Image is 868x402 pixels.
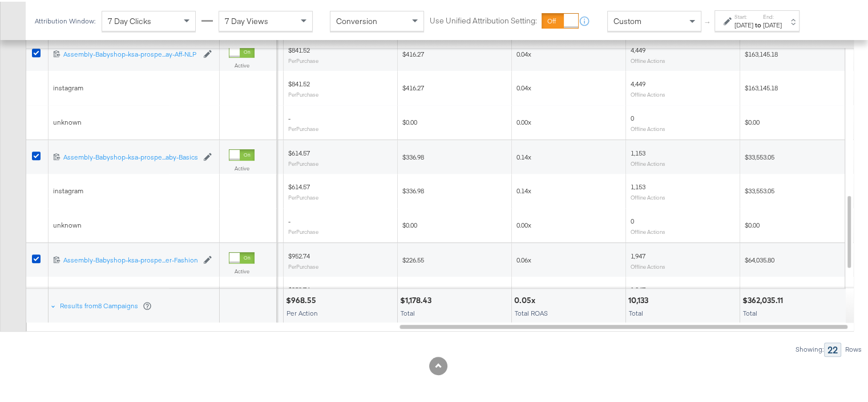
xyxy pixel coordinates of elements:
[631,112,634,121] span: 0
[631,147,645,156] span: 1,153
[745,82,778,90] span: $163,145.18
[753,19,763,27] strong: to
[795,344,824,352] div: Showing:
[745,116,760,125] span: $0.00
[288,226,318,233] sub: Per Purchase
[288,181,310,189] span: $614.57
[53,116,82,125] span: unknown
[631,250,645,258] span: 1,947
[63,254,197,264] a: Assembly-Babyshop-ksa-prospe...er-Fashion
[516,151,531,160] span: 0.14x
[514,293,539,304] div: 0.05x
[288,192,318,199] sub: Per Purchase
[402,151,424,160] span: $336.98
[631,78,645,86] span: 4,449
[401,307,415,316] span: Total
[288,215,290,224] span: -
[229,163,255,170] label: Active
[743,307,757,316] span: Total
[516,219,531,228] span: 0.00x
[63,48,197,57] div: Assembly-Babyshop-ksa-prospe...ay-Aff-NLP
[400,293,435,304] div: $1,178.43
[288,112,290,121] span: -
[631,261,665,268] sub: Offline Actions
[516,82,531,90] span: 0.04x
[286,307,318,316] span: Per Action
[763,11,782,19] label: End:
[288,147,310,156] span: $614.57
[703,19,713,23] span: ↑
[516,185,531,193] span: 0.14x
[286,293,320,304] div: $968.55
[288,78,310,86] span: $841.52
[745,219,760,228] span: $0.00
[108,14,151,25] span: 7 Day Clicks
[631,215,634,224] span: 0
[628,293,652,304] div: 10,133
[763,19,782,28] div: [DATE]
[288,261,318,268] sub: Per Purchase
[336,14,377,25] span: Conversion
[229,266,255,273] label: Active
[516,254,531,262] span: 0.06x
[745,254,774,262] span: $64,035.80
[631,192,665,199] sub: Offline Actions
[63,254,197,263] div: Assembly-Babyshop-ksa-prospe...er-Fashion
[631,284,645,292] span: 1,947
[402,48,424,57] span: $416.27
[745,151,774,160] span: $33,553.05
[402,116,417,125] span: $0.00
[734,19,753,28] div: [DATE]
[53,185,83,193] span: instagram
[288,250,310,258] span: $952.74
[631,158,665,165] sub: Offline Actions
[225,14,268,25] span: 7 Day Views
[845,344,862,352] div: Rows
[53,82,83,90] span: instagram
[53,219,82,228] span: unknown
[402,219,417,228] span: $0.00
[631,124,665,130] sub: Offline Actions
[734,11,753,19] label: Start:
[288,124,318,130] sub: Per Purchase
[288,158,318,165] sub: Per Purchase
[631,55,665,62] sub: Offline Actions
[742,293,786,304] div: $362,035.11
[288,284,310,292] span: $952.74
[629,307,643,316] span: Total
[288,55,318,62] sub: Per Purchase
[515,307,548,316] span: Total ROAS
[631,226,665,233] sub: Offline Actions
[631,181,645,189] span: 1,153
[60,300,152,309] div: Results from 8 Campaigns
[63,151,197,160] div: Assembly-Babyshop-ksa-prospe...aby-Basics
[824,341,841,355] div: 22
[63,48,197,58] a: Assembly-Babyshop-ksa-prospe...ay-Aff-NLP
[402,254,424,262] span: $226.55
[63,151,197,161] a: Assembly-Babyshop-ksa-prospe...aby-Basics
[402,185,424,193] span: $336.98
[613,14,641,25] span: Custom
[745,48,778,57] span: $163,145.18
[430,14,537,25] label: Use Unified Attribution Setting:
[229,60,255,67] label: Active
[516,48,531,57] span: 0.04x
[516,116,531,125] span: 0.00x
[631,89,665,96] sub: Offline Actions
[402,82,424,90] span: $416.27
[288,89,318,96] sub: Per Purchase
[34,15,96,23] div: Attribution Window:
[745,185,774,193] span: $33,553.05
[51,287,154,321] div: Results from8 Campaigns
